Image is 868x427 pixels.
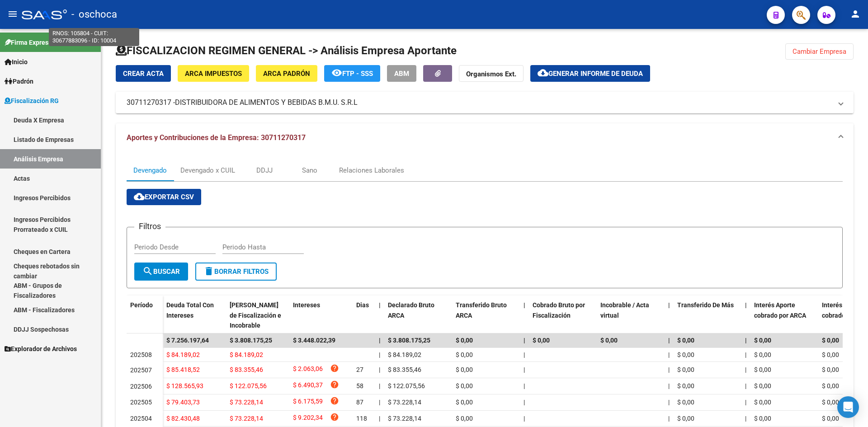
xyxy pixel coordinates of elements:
span: $ 3.808.175,25 [230,337,272,344]
datatable-header-cell: | [665,296,674,335]
datatable-header-cell: | [520,296,529,335]
span: 202506 [130,383,152,390]
span: $ 7.256.197,64 [166,337,209,344]
span: $ 73.228,14 [388,415,421,422]
span: | [524,301,525,309]
i: help [330,413,339,422]
span: Fiscalización RG [5,96,59,106]
span: $ 9.202,34 [293,413,323,425]
button: ARCA Padrón [256,65,317,82]
mat-panel-title: 30711270317 - [127,98,832,108]
datatable-header-cell: Intereses [289,296,353,335]
span: | [524,351,525,358]
span: $ 0,00 [822,399,839,406]
mat-icon: cloud_download [134,191,145,202]
datatable-header-cell: Cobrado Bruto por Fiscalización [529,296,597,335]
div: Relaciones Laborales [339,165,404,175]
span: $ 73.228,14 [388,399,421,406]
span: $ 122.075,56 [388,382,425,389]
span: Exportar CSV [134,193,194,201]
span: $ 0,00 [456,399,473,406]
span: | [668,301,670,309]
span: $ 6.490,37 [293,380,323,392]
span: 27 [356,366,363,373]
span: Período [130,301,153,309]
mat-icon: search [142,266,153,277]
span: Padrón [5,76,33,86]
h1: FISCALIZACION REGIMEN GENERAL -> Análisis Empresa Aportante [116,43,457,58]
div: DDJJ [256,165,273,175]
span: $ 83.355,46 [230,366,263,373]
span: $ 79.403,73 [166,399,200,406]
span: $ 0,00 [456,351,473,358]
datatable-header-cell: Período [127,296,163,333]
span: FTP - SSS [342,70,373,78]
span: Explorador de Archivos [5,344,77,354]
datatable-header-cell: | [375,296,384,335]
button: Generar informe de deuda [530,65,650,82]
span: Aportes y Contribuciones de la Empresa: 30711270317 [127,133,306,142]
span: Inicio [5,57,28,67]
span: $ 0,00 [822,366,839,373]
span: | [524,366,525,373]
span: $ 73.228,14 [230,399,263,406]
button: Buscar [134,263,188,281]
span: $ 0,00 [456,366,473,373]
span: | [524,399,525,406]
span: Cambiar Empresa [793,47,846,56]
span: Transferido Bruto ARCA [456,301,507,319]
span: | [379,415,380,422]
span: | [745,337,747,344]
span: 202508 [130,351,152,358]
span: $ 0,00 [754,415,771,422]
mat-icon: menu [7,9,18,19]
span: | [379,399,380,406]
i: help [330,380,339,389]
datatable-header-cell: Deuda Bruta Neto de Fiscalización e Incobrable [226,296,289,335]
button: ARCA Impuestos [178,65,249,82]
span: | [745,382,746,389]
span: $ 84.189,02 [388,351,421,358]
button: Organismos Ext. [459,65,524,82]
span: | [668,399,670,406]
span: | [745,301,747,309]
span: | [379,337,381,344]
span: Cobrado Bruto por Fiscalización [533,301,585,319]
span: Dias [356,301,369,309]
datatable-header-cell: Incobrable / Acta virtual [597,296,665,335]
datatable-header-cell: Declarado Bruto ARCA [384,296,452,335]
span: $ 0,00 [456,337,473,344]
span: $ 0,00 [677,366,694,373]
span: $ 0,00 [754,366,771,373]
span: $ 0,00 [754,399,771,406]
span: DISTRIBUIDORA DE ALIMENTOS Y BEBIDAS B.M.U. S.R.L [175,98,358,108]
h3: Filtros [134,220,165,233]
span: $ 85.418,52 [166,366,200,373]
span: Declarado Bruto ARCA [388,301,434,319]
datatable-header-cell: | [741,296,750,335]
i: help [330,396,339,405]
datatable-header-cell: Dias [353,296,375,335]
datatable-header-cell: Transferido Bruto ARCA [452,296,520,335]
span: | [745,366,746,373]
span: ARCA Padrón [263,70,310,78]
span: 202504 [130,415,152,422]
span: | [745,399,746,406]
button: Exportar CSV [127,189,201,205]
span: $ 0,00 [456,382,473,389]
span: $ 73.228,14 [230,415,263,422]
button: Borrar Filtros [195,263,277,281]
span: | [379,366,380,373]
span: $ 0,00 [754,351,771,358]
span: 87 [356,399,363,406]
span: Transferido De Más [677,301,734,309]
i: help [330,364,339,373]
mat-expansion-panel-header: Aportes y Contribuciones de la Empresa: 30711270317 [116,123,854,152]
span: | [668,382,670,389]
span: $ 3.448.022,39 [293,337,335,344]
span: | [524,415,525,422]
span: $ 0,00 [456,415,473,422]
button: ABM [387,65,416,82]
mat-icon: remove_red_eye [331,67,342,78]
div: Devengado x CUIL [180,165,235,175]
